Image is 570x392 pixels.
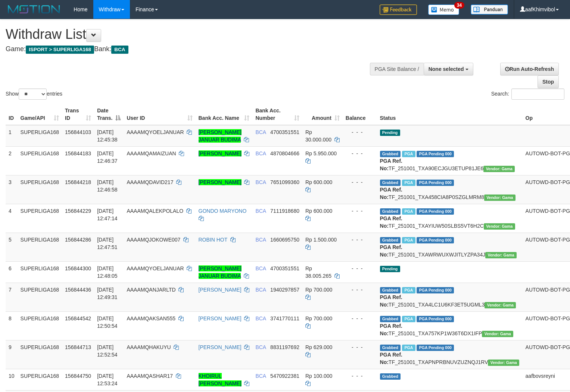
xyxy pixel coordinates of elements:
[305,373,332,379] span: Rp 100.000
[255,373,266,379] span: BCA
[18,204,62,233] td: SUPERLIGA168
[377,175,523,204] td: TF_251001_TXA458CIA8P0SZGLMRM8
[97,237,118,250] span: [DATE] 12:47:51
[97,265,118,279] span: [DATE] 12:48:05
[305,344,332,350] span: Rp 629.000
[199,315,242,321] a: [PERSON_NAME]
[18,233,62,261] td: SUPERLIGA168
[305,150,337,156] span: Rp 5.950.000
[18,146,62,175] td: SUPERLIGA168
[6,175,18,204] td: 3
[127,287,175,293] span: AAAAMQANJARLTD
[270,179,299,185] span: Copy 7651099360 to clipboard
[97,129,118,143] span: [DATE] 12:45:38
[417,237,454,243] span: PGA Pending
[417,180,454,186] span: PGA Pending
[252,104,302,125] th: Bank Acc. Number: activate to sort column ascending
[127,179,173,185] span: AAAAMQDAVID217
[380,373,401,380] span: Grabbed
[255,344,266,350] span: BCA
[65,129,91,135] span: 156844103
[65,373,91,379] span: 156844750
[65,237,91,243] span: 156844286
[346,150,374,157] div: - - -
[483,166,515,172] span: Vendor URL: https://trx31.1velocity.biz
[488,360,519,366] span: Vendor URL: https://trx31.1velocity.biz
[417,208,454,215] span: PGA Pending
[6,46,373,53] h4: Game: Bank:
[377,146,523,175] td: TF_251001_TXA90ECJGU3ETUP81JE6
[127,150,176,156] span: AAAAMQAMAIZUAN
[482,331,513,337] span: Vendor URL: https://trx31.1velocity.biz
[18,125,62,147] td: SUPERLIGA168
[127,265,184,271] span: AAAAMQYOELJANUAR
[424,63,473,75] button: None selected
[18,283,62,311] td: SUPERLIGA168
[255,208,266,214] span: BCA
[127,208,183,214] span: AAAAMQALEKPOLALO
[255,315,266,321] span: BCA
[380,158,402,171] b: PGA Ref. No:
[6,104,18,125] th: ID
[127,373,173,379] span: AAAAMQASHAR17
[511,88,564,100] input: Search:
[255,287,266,293] span: BCA
[124,104,195,125] th: User ID: activate to sort column ascending
[305,265,331,279] span: Rp 38.005.265
[127,129,184,135] span: AAAAMQYOELJANUAR
[305,315,332,321] span: Rp 700.000
[346,207,374,215] div: - - -
[346,286,374,293] div: - - -
[305,179,332,185] span: Rp 600.000
[62,104,94,125] th: Trans ID: activate to sort column ascending
[127,344,171,350] span: AAAAMQHAKUYU
[18,104,62,125] th: Game/API: activate to sort column ascending
[270,208,299,214] span: Copy 7111918680 to clipboard
[6,27,373,42] h1: Withdraw List
[94,104,124,125] th: Date Trans.: activate to sort column descending
[6,4,62,15] img: MOTION_logo.png
[305,208,332,214] span: Rp 600.000
[377,104,523,125] th: Status
[199,373,242,386] a: KHOIRUL [PERSON_NAME]
[270,150,299,156] span: Copy 4870804666 to clipboard
[380,237,401,243] span: Grabbed
[199,287,242,293] a: [PERSON_NAME]
[380,294,402,308] b: PGA Ref. No:
[485,302,516,308] span: Vendor URL: https://trx31.1velocity.biz
[270,265,299,271] span: Copy 4700351551 to clipboard
[380,345,401,351] span: Grabbed
[97,208,118,221] span: [DATE] 12:47:14
[380,215,402,229] b: PGA Ref. No:
[65,150,91,156] span: 156844183
[417,151,454,157] span: PGA Pending
[196,104,253,125] th: Bank Acc. Name: activate to sort column ascending
[65,208,91,214] span: 156844229
[471,4,508,15] img: panduan.png
[429,66,464,72] span: None selected
[402,151,415,157] span: Marked by aafsoycanthlai
[255,150,266,156] span: BCA
[380,187,402,200] b: PGA Ref. No:
[199,129,242,143] a: [PERSON_NAME] JANUAR BUDIMA
[380,244,402,258] b: PGA Ref. No:
[6,369,18,390] td: 10
[380,208,401,215] span: Grabbed
[199,237,228,243] a: ROBIN HOT
[18,175,62,204] td: SUPERLIGA168
[380,151,401,157] span: Grabbed
[346,178,374,186] div: - - -
[6,261,18,283] td: 6
[18,340,62,369] td: SUPERLIGA168
[18,261,62,283] td: SUPERLIGA168
[305,129,331,143] span: Rp 30.000.000
[97,179,118,193] span: [DATE] 12:46:58
[270,237,299,243] span: Copy 1660695750 to clipboard
[127,315,175,321] span: AAAAMQAKSAN555
[199,344,242,350] a: [PERSON_NAME]
[380,352,402,365] b: PGA Ref. No:
[346,372,374,380] div: - - -
[18,369,62,390] td: SUPERLIGA168
[417,345,454,351] span: PGA Pending
[18,311,62,340] td: SUPERLIGA168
